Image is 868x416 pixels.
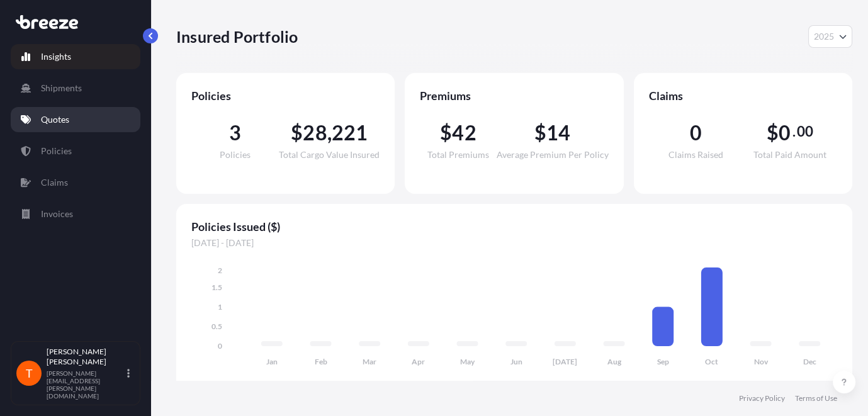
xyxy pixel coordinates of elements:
p: Insured Portfolio [176,26,298,47]
tspan: 2 [218,266,222,275]
span: [DATE] - [DATE] [191,237,837,249]
tspan: Feb [315,357,327,366]
span: , [327,123,332,143]
span: 0 [690,123,702,143]
span: 221 [332,123,368,143]
p: Insights [41,50,71,63]
tspan: Aug [607,357,622,366]
tspan: 0.5 [211,322,222,331]
p: Shipments [41,82,82,94]
span: $ [440,123,452,143]
tspan: Nov [754,357,769,366]
span: Policies Issued ($) [191,219,837,234]
a: Shipments [11,76,140,101]
tspan: Oct [705,357,718,366]
tspan: 1 [218,302,222,312]
a: Policies [11,138,140,164]
span: Premiums [420,88,608,103]
span: 28 [303,123,327,143]
p: [PERSON_NAME][EMAIL_ADDRESS][PERSON_NAME][DOMAIN_NAME] [47,369,125,400]
a: Insights [11,44,140,69]
tspan: Sep [657,357,669,366]
span: 14 [546,123,570,143]
span: Total Cargo Value Insured [279,150,380,159]
p: Claims [41,176,68,189]
span: Total Premiums [427,150,489,159]
span: . [792,126,796,137]
span: $ [291,123,303,143]
span: 3 [229,123,241,143]
span: $ [767,123,779,143]
tspan: Mar [363,357,376,366]
span: Average Premium Per Policy [497,150,609,159]
tspan: 0 [218,341,222,351]
span: Total Paid Amount [753,150,826,159]
a: Terms of Use [795,393,837,403]
span: Policies [220,150,251,159]
a: Invoices [11,201,140,227]
span: $ [534,123,546,143]
tspan: Dec [803,357,816,366]
span: Policies [191,88,380,103]
tspan: Jan [266,357,278,366]
p: Policies [41,145,72,157]
tspan: May [460,357,475,366]
a: Privacy Policy [739,393,785,403]
span: Claims Raised [668,150,723,159]
span: Claims [649,88,837,103]
a: Claims [11,170,140,195]
span: 00 [797,126,813,137]
span: 0 [779,123,791,143]
tspan: Apr [412,357,425,366]
span: 2025 [814,30,834,43]
a: Quotes [11,107,140,132]
p: [PERSON_NAME] [PERSON_NAME] [47,347,125,367]
span: 42 [452,123,476,143]
tspan: [DATE] [553,357,577,366]
p: Invoices [41,208,73,220]
button: Year Selector [808,25,852,48]
span: T [26,367,33,379]
tspan: 1.5 [211,283,222,292]
tspan: Jun [510,357,522,366]
p: Quotes [41,113,69,126]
